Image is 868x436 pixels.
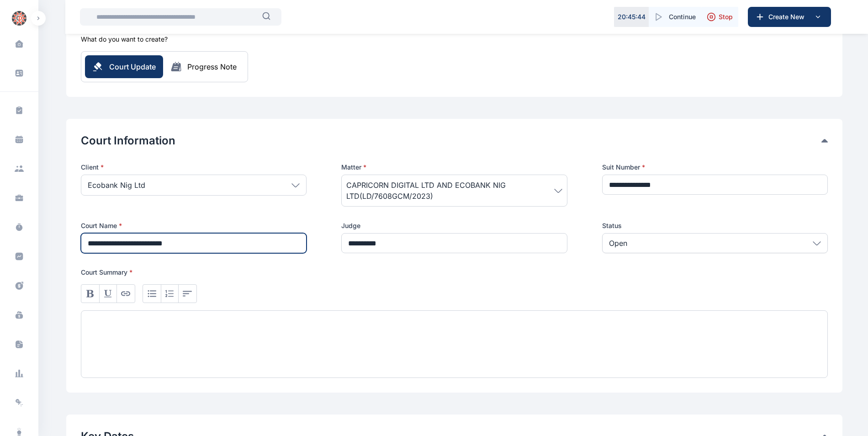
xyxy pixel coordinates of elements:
p: Court Summary [81,268,828,277]
p: Open [609,238,627,249]
div: Progress Note [187,61,237,72]
span: Ecobank Nig Ltd [88,180,145,191]
label: Status [602,221,828,230]
span: Create New [765,12,812,21]
span: CAPRICORN DIGITAL LTD AND ECOBANK NIG LTD(LD/7608GCM/2023) [346,180,554,202]
button: Court Information [81,133,821,148]
button: Progress Note [163,61,244,72]
label: Suit Number [602,163,828,172]
button: Court Update [85,55,163,78]
button: Stop [701,7,738,27]
span: Continue [669,12,696,21]
div: Court Information [81,133,828,148]
span: Stop [719,12,733,21]
button: Create New [748,7,831,27]
span: Court Update [109,61,156,72]
label: Court Name [81,221,307,230]
button: Continue [649,7,701,27]
p: 20 : 45 : 44 [618,12,646,21]
label: Judge [341,221,567,230]
p: Client [81,163,307,172]
h5: What do you want to create? [81,35,168,44]
span: Matter [341,163,366,172]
